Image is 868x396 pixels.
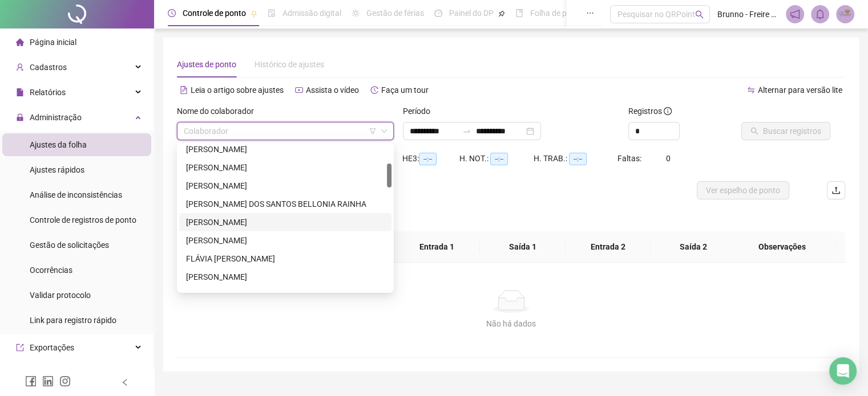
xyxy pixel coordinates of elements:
span: filter [369,128,376,134]
span: Análise de inconsistências [30,190,122,199]
th: Saída 2 [651,231,736,263]
span: dashboard [434,9,442,17]
span: --:-- [490,153,508,165]
div: FABIO OLIVEIRA RUELA JUNIOR [179,213,391,231]
span: Histórico de ajustes [255,60,324,69]
span: bell [815,9,825,19]
span: sun [352,9,360,17]
th: Observações [728,231,837,263]
span: Administração [30,113,82,122]
span: linkedin [42,375,54,387]
span: Exportações [30,343,74,352]
div: GABRIEL LIMA GIUDICE [179,286,391,304]
span: pushpin [251,10,257,17]
div: [PERSON_NAME] DOS SANTOS BELLONIA RAINHA [186,198,385,210]
span: Integrações [30,368,72,377]
span: book [515,9,523,17]
th: Saída 1 [480,231,566,263]
span: Ajustes de ponto [177,60,236,69]
span: 0 [666,154,671,163]
span: Observações [737,240,828,253]
span: Faça um tour [381,85,429,95]
span: Folha de pagamento [530,9,603,18]
span: info-circle [664,107,672,115]
div: [PERSON_NAME] [186,289,385,301]
span: search [695,10,704,19]
span: Gestão de férias [366,9,424,18]
span: youtube [295,86,303,94]
div: Não há dados [191,317,831,330]
span: Ajustes da folha [30,140,87,149]
div: H. NOT.: [459,152,534,165]
span: Admissão digital [282,9,341,18]
span: down [381,128,387,134]
label: Período [403,105,438,117]
span: file-text [180,86,188,94]
label: Nome do colaborador [177,105,261,117]
button: Buscar registros [741,122,830,140]
th: Entrada 2 [566,231,651,263]
span: Controle de ponto [183,9,246,18]
div: [PERSON_NAME] [186,216,385,228]
span: to [462,126,471,136]
span: export [16,344,24,352]
span: upload [831,186,841,195]
span: Ajustes rápidos [30,165,84,174]
div: FELIPE DE OLIVEIRA SANTOS [179,231,391,250]
span: pushpin [498,10,505,17]
span: Gestão de solicitações [30,240,109,250]
div: H. TRAB.: [534,152,617,165]
span: Faltas: [617,154,643,163]
span: Alternar para versão lite [758,85,842,95]
span: Ocorrências [30,266,72,275]
span: Link para registro rápido [30,316,116,325]
span: user-add [16,63,24,71]
th: Entrada 1 [394,231,480,263]
div: DAINY CRISTINA ARAUJO SILVA [179,140,391,158]
div: [PERSON_NAME] [186,143,385,156]
button: Ver espelho de ponto [697,181,789,199]
span: ellipsis [586,9,594,17]
span: --:-- [569,153,587,165]
span: file [16,88,24,96]
span: Relatórios [30,88,66,97]
span: --:-- [419,153,437,165]
div: [PERSON_NAME] [186,271,385,283]
div: ESTER MIRANDA DOS SANTOS BELLONIA RAINHA [179,195,391,213]
span: lock [16,113,24,121]
div: [PERSON_NAME] [186,179,385,192]
span: Painel do DP [449,9,494,18]
span: Assista o vídeo [306,85,359,95]
img: 21297 [837,6,854,23]
span: Controle de registros de ponto [30,215,136,224]
div: [PERSON_NAME] [186,234,385,247]
span: facebook [25,375,37,387]
span: notification [790,9,800,19]
div: FLÁVIA [PERSON_NAME] [186,252,385,265]
span: Leia o artigo sobre ajustes [191,85,284,95]
div: [PERSON_NAME] [186,161,385,174]
span: Brunno - Freire Odontologia [717,8,779,21]
span: Validar protocolo [30,291,91,300]
div: ELILIANI PEREIRA FERNANDES [179,177,391,195]
div: DIORLES CARDOSO ROHR [179,158,391,177]
span: history [370,86,378,94]
div: FLAVIO MOTA MEDEIROS [179,268,391,286]
span: Registros [628,105,672,117]
span: home [16,38,24,46]
div: HE 3: [402,152,459,165]
div: FLÁVIA EMERICH VIEIRA [179,250,391,268]
span: Página inicial [30,38,76,47]
span: left [121,378,129,386]
span: Cadastros [30,63,67,72]
span: clock-circle [168,9,176,17]
div: Open Intercom Messenger [829,357,857,385]
span: swap [747,86,755,94]
span: instagram [59,375,71,387]
span: swap-right [462,126,471,136]
span: file-done [268,9,276,17]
